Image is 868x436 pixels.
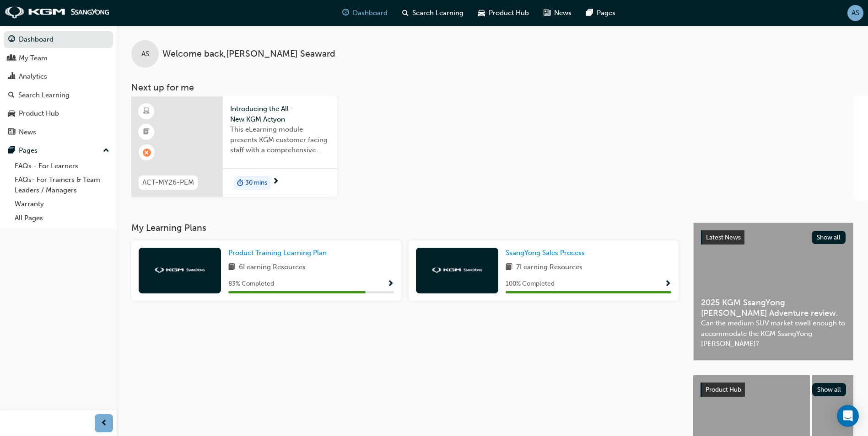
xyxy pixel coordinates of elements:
[544,7,550,19] span: news-icon
[506,248,588,258] a: SsangYong Sales Process
[693,223,853,361] a: Latest NewsShow all2025 KGM SsangYong [PERSON_NAME] Adventure review.Can the medium SUV market sw...
[664,280,671,288] span: Show Progress
[8,128,15,137] span: news-icon
[8,73,15,81] span: chart-icon
[4,87,113,104] a: Search Learning
[142,177,194,188] span: ACT-MY26-PEM
[387,280,394,288] span: Show Progress
[228,248,330,258] a: Product Training Learning Plan
[554,8,571,18] span: News
[701,230,846,245] a: Latest NewsShow all
[837,405,859,427] div: Open Intercom Messenger
[103,145,109,157] span: up-icon
[5,6,110,19] img: kgm
[506,249,585,257] span: SsangYong Sales Process
[4,31,113,48] a: Dashboard
[8,54,15,63] span: people-icon
[245,178,267,188] span: 30 mins
[586,7,593,19] span: pages-icon
[4,29,113,142] button: DashboardMy TeamAnalyticsSearch LearningProduct HubNews
[412,8,464,18] span: Search Learning
[335,4,395,22] a: guage-iconDashboard
[395,4,471,22] a: search-iconSearch Learning
[19,127,36,138] div: News
[19,71,47,82] div: Analytics
[4,142,113,159] button: Pages
[131,223,679,233] h3: My Learning Plans
[131,96,337,197] a: ACT-MY26-PEMIntroducing the All-New KGM ActyonThis eLearning module presents KGM customer facing ...
[8,91,15,100] span: search-icon
[143,106,150,117] span: learningResourceType_ELEARNING-icon
[506,262,512,273] span: book-icon
[8,110,15,118] span: car-icon
[536,4,579,22] a: news-iconNews
[812,383,846,396] button: Show all
[597,8,615,18] span: Pages
[706,234,741,241] span: Latest News
[162,49,335,59] span: Welcome back , [PERSON_NAME] Seaward
[228,279,274,289] span: 83 % Completed
[143,126,150,138] span: booktick-icon
[101,418,108,429] span: prev-icon
[272,178,279,186] span: next-icon
[706,386,741,393] span: Product Hub
[8,36,15,44] span: guage-icon
[579,4,623,22] a: pages-iconPages
[237,177,243,189] span: duration-icon
[342,7,349,19] span: guage-icon
[117,82,868,93] h3: Next up for me
[387,278,394,290] button: Show Progress
[4,68,113,85] a: Analytics
[11,197,113,211] a: Warranty
[19,145,38,156] div: Pages
[432,267,482,273] img: kgm
[4,50,113,67] a: My Team
[664,278,671,290] button: Show Progress
[230,124,330,155] span: This eLearning module presents KGM customer facing staff with a comprehensive introduction to the...
[18,90,70,101] div: Search Learning
[847,5,863,21] button: AS
[19,53,48,64] div: My Team
[228,249,327,257] span: Product Training Learning Plan
[353,8,388,18] span: Dashboard
[143,149,151,157] span: learningRecordVerb_FAIL-icon
[11,159,113,173] a: FAQs - For Learners
[478,7,485,19] span: car-icon
[4,124,113,141] a: News
[471,4,536,22] a: car-iconProduct Hub
[8,147,15,155] span: pages-icon
[11,173,113,197] a: FAQs- For Trainers & Team Leaders / Managers
[239,262,306,273] span: 6 Learning Resources
[506,279,555,289] span: 100 % Completed
[701,318,846,349] span: Can the medium SUV market swell enough to accommodate the KGM SsangYong [PERSON_NAME]?
[852,8,859,18] span: AS
[230,104,330,124] span: Introducing the All-New KGM Actyon
[701,298,846,318] span: 2025 KGM SsangYong [PERSON_NAME] Adventure review.
[155,267,205,273] img: kgm
[11,211,113,225] a: All Pages
[402,7,409,19] span: search-icon
[516,262,582,273] span: 7 Learning Resources
[19,108,59,119] div: Product Hub
[141,49,149,59] span: AS
[701,383,846,397] a: Product HubShow all
[228,262,235,273] span: book-icon
[812,231,846,244] button: Show all
[4,105,113,122] a: Product Hub
[489,8,529,18] span: Product Hub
